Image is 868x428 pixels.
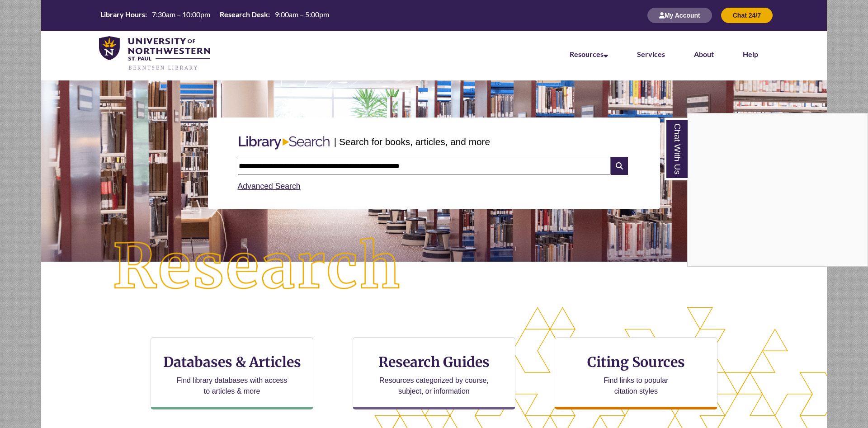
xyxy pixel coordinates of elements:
[637,50,665,58] a: Services
[687,113,868,267] div: Chat With Us
[743,50,758,58] a: Help
[665,118,688,180] a: Chat With Us
[99,36,210,71] img: UNWSP Library Logo
[694,50,714,58] a: About
[570,50,608,58] a: Resources
[688,113,868,266] iframe: Chat Widget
